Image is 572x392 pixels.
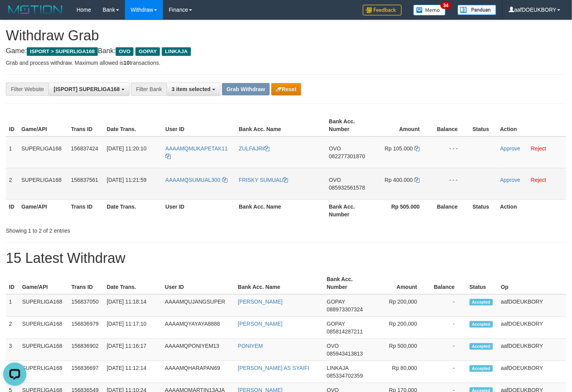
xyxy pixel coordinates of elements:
[104,317,162,339] td: [DATE] 11:17:10
[54,86,120,92] span: [ISPORT] SUPERLIGA168
[432,199,470,221] th: Balance
[162,272,235,294] th: User ID
[531,177,546,183] a: Reject
[385,177,413,183] span: Rp 400.000
[19,272,68,294] th: Game/API
[329,185,365,191] span: Copy 085932561578 to clipboard
[6,272,19,294] th: ID
[162,361,235,383] td: AAAAMQHARAPAN69
[329,177,341,183] span: OVO
[49,83,129,96] button: [ISPORT] SUPERLIGA168
[470,365,493,372] span: Accepted
[162,47,191,56] span: LINKAJA
[414,177,420,183] a: Copy 400000 to clipboard
[470,199,497,221] th: Status
[329,145,341,152] span: OVO
[385,145,413,152] span: Rp 105.000
[165,145,228,152] span: AAAAMQMUKAPETAK11
[498,317,566,339] td: aafDOEUKBORY
[172,86,210,92] span: 3 item selected
[6,250,566,266] h1: 15 Latest Withdraw
[104,294,162,317] td: [DATE] 11:18:14
[162,114,236,136] th: User ID
[68,199,104,221] th: Trans ID
[6,47,566,55] h4: Game: Bank:
[238,321,283,327] a: [PERSON_NAME]
[327,306,363,313] span: Copy 088973307324 to clipboard
[162,317,235,339] td: AAAAMQYAYAYA8888
[6,168,18,199] td: 2
[500,145,520,152] a: Approve
[470,321,493,328] span: Accepted
[432,136,470,168] td: - - -
[470,299,493,306] span: Accepted
[123,60,130,66] strong: 10
[116,47,133,56] span: OVO
[104,361,162,383] td: [DATE] 11:12:14
[68,114,104,136] th: Trans ID
[327,299,345,305] span: GOPAY
[429,361,466,383] td: -
[238,343,263,349] a: PONIYEM
[71,145,98,152] span: 156837424
[166,83,220,96] button: 3 item selected
[271,83,301,95] button: Reset
[327,351,363,357] span: Copy 085943413813 to clipboard
[131,83,166,96] div: Filter Bank
[429,317,466,339] td: -
[327,328,363,335] span: Copy 085814287211 to clipboard
[165,177,220,183] span: AAAAMQSUMUAL300
[6,83,49,96] div: Filter Website
[68,361,104,383] td: 156836697
[104,114,162,136] th: Date Trans.
[18,168,68,199] td: SUPERLIGA168
[235,272,324,294] th: Bank Acc. Name
[470,114,497,136] th: Status
[68,294,104,317] td: 156837050
[236,114,326,136] th: Bank Acc. Name
[372,339,429,361] td: Rp 500,000
[470,343,493,350] span: Accepted
[497,199,566,221] th: Action
[329,153,365,159] span: Copy 082277301870 to clipboard
[107,177,146,183] span: [DATE] 11:21:59
[500,177,520,183] a: Approve
[6,317,19,339] td: 2
[429,294,466,317] td: -
[239,145,269,152] a: ZULFAJRI
[162,199,236,221] th: User ID
[68,272,104,294] th: Trans ID
[107,145,146,152] span: [DATE] 11:20:10
[19,339,68,361] td: SUPERLIGA168
[238,365,309,371] a: [PERSON_NAME] AS SYAIFI
[326,114,374,136] th: Bank Acc. Number
[531,145,546,152] a: Reject
[327,343,339,349] span: OVO
[372,361,429,383] td: Rp 80,000
[498,339,566,361] td: aafDOEUKBORY
[135,47,160,56] span: GOPAY
[68,317,104,339] td: 156836979
[3,3,26,26] button: Open LiveChat chat widget
[165,145,228,159] a: AAAAMQMUKAPETAK11
[6,59,566,67] p: Grab and process withdraw. Maximum allowed is transactions.
[432,168,470,199] td: - - -
[372,294,429,317] td: Rp 200,000
[6,136,18,168] td: 1
[429,272,466,294] th: Balance
[327,321,345,327] span: GOPAY
[6,339,19,361] td: 3
[326,199,374,221] th: Bank Acc. Number
[372,317,429,339] td: Rp 200,000
[466,272,498,294] th: Status
[327,373,363,379] span: Copy 085334702359 to clipboard
[238,299,283,305] a: [PERSON_NAME]
[19,317,68,339] td: SUPERLIGA168
[71,177,98,183] span: 156837561
[498,361,566,383] td: aafDOEUKBORY
[236,199,326,221] th: Bank Acc. Name
[458,5,496,15] img: panduan.png
[498,294,566,317] td: aafDOEUKBORY
[18,136,68,168] td: SUPERLIGA168
[372,272,429,294] th: Amount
